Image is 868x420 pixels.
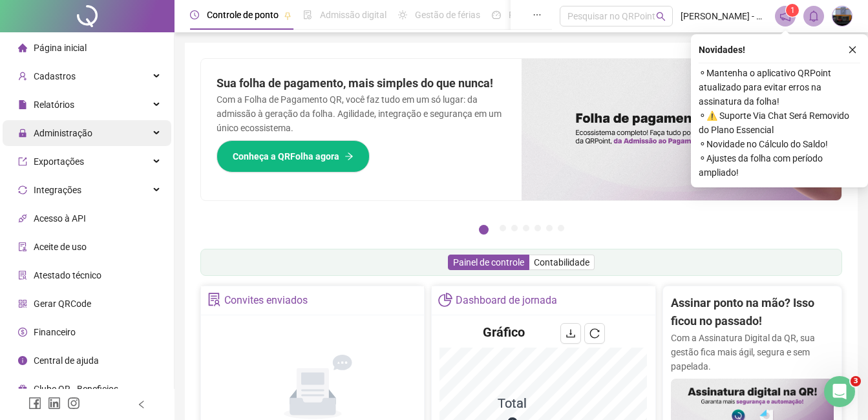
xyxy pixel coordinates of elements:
span: left [137,400,146,409]
span: file-done [303,10,312,19]
span: Cadastros [34,71,76,81]
span: qrcode [18,299,27,308]
span: search [656,12,666,21]
p: Com a Folha de Pagamento QR, você faz tudo em um só lugar: da admissão à geração da folha. Agilid... [217,92,506,135]
p: Com a Assinatura Digital da QR, sua gestão fica mais ágil, segura e sem papelada. [671,331,834,373]
span: solution [18,271,27,280]
span: download [566,328,576,339]
span: notification [779,10,791,22]
span: lock [18,129,27,138]
span: Página inicial [34,43,87,53]
button: 4 [523,225,529,231]
button: 1 [479,225,489,235]
div: Convites enviados [224,289,308,311]
span: 3 [851,376,861,386]
span: bell [808,10,820,22]
span: pushpin [284,12,291,19]
button: Conheça a QRFolha agora [217,140,370,173]
span: Clube QR - Beneficios [34,384,118,394]
span: Novidades ! [699,43,745,57]
iframe: Intercom live chat [824,376,855,407]
span: arrow-right [344,152,354,161]
span: Integrações [34,185,81,195]
span: Atestado técnico [34,270,101,280]
span: Gestão de férias [415,10,480,20]
span: Gerar QRCode [34,299,91,309]
span: ⚬ Ajustes da folha com período ampliado! [699,151,860,180]
span: Painel do DP [509,10,559,20]
span: ⚬ ⚠️ Suporte Via Chat Será Removido do Plano Essencial [699,109,860,137]
span: Administração [34,128,92,138]
span: api [18,214,27,223]
span: 1 [790,6,795,15]
button: 2 [500,225,506,231]
span: close [848,45,857,54]
span: solution [207,293,221,306]
span: sync [18,185,27,194]
img: 57736 [832,6,852,26]
span: Acesso à API [34,213,86,224]
button: 6 [546,225,553,231]
span: ellipsis [533,10,542,19]
span: Painel de controle [453,257,524,268]
h2: Assinar ponto na mão? Isso ficou no passado! [671,294,834,331]
span: ⚬ Mantenha o aplicativo QRPoint atualizado para evitar erros na assinatura da folha! [699,66,860,109]
span: home [18,43,27,52]
span: linkedin [48,397,61,410]
span: Central de ajuda [34,355,99,366]
button: 3 [511,225,518,231]
span: user-add [18,72,27,81]
span: pie-chart [438,293,452,306]
span: gift [18,384,27,394]
span: dollar [18,328,27,337]
span: [PERSON_NAME] - C3 Embalagens Ltda [681,9,767,23]
span: instagram [67,397,80,410]
span: Conheça a QRFolha agora [233,149,339,163]
span: clock-circle [190,10,199,19]
button: 7 [558,225,564,231]
span: Admissão digital [320,10,386,20]
button: 5 [535,225,541,231]
span: audit [18,242,27,251]
span: Financeiro [34,327,76,337]
span: facebook [28,397,41,410]
span: file [18,100,27,109]
span: Relatórios [34,100,74,110]
span: Controle de ponto [207,10,279,20]
span: dashboard [492,10,501,19]
img: banner%2F8d14a306-6205-4263-8e5b-06e9a85ad873.png [522,59,842,200]
span: Contabilidade [534,257,589,268]
h4: Gráfico [483,323,525,341]
span: ⚬ Novidade no Cálculo do Saldo! [699,137,860,151]
span: Aceite de uso [34,242,87,252]
span: info-circle [18,356,27,365]
span: export [18,157,27,166]
span: Exportações [34,156,84,167]
span: sun [398,10,407,19]
h2: Sua folha de pagamento, mais simples do que nunca! [217,74,506,92]
sup: 1 [786,4,799,17]
span: reload [589,328,600,339]
div: Dashboard de jornada [456,289,557,311]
